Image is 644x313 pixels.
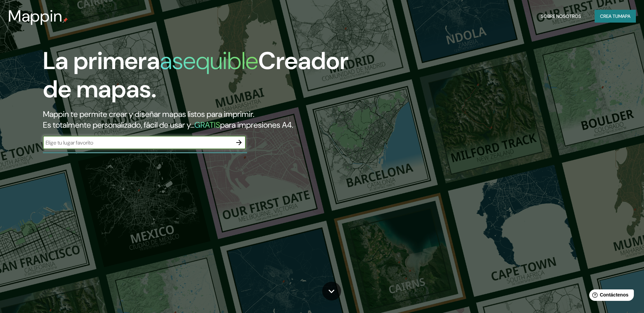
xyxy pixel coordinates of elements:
button: Crea tumapa [595,10,636,23]
font: para impresiones A4. [220,120,293,130]
font: Mappin te permite crear y diseñar mapas listos para imprimir. [43,109,254,119]
iframe: Lanzador de widgets de ayuda [584,287,637,306]
font: Crea tu [600,13,618,19]
input: Elige tu lugar favorito [43,139,232,147]
button: Sobre nosotros [538,10,584,23]
font: Mappin [8,5,63,27]
font: Es totalmente personalizado, fácil de usar y... [43,120,194,130]
font: GRATIS [194,120,220,130]
font: La primera [43,45,160,76]
font: asequible [160,45,258,76]
font: mapa [618,13,630,19]
img: pin de mapeo [63,18,68,23]
font: Sobre nosotros [541,13,581,19]
font: Creador de mapas. [43,45,349,105]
